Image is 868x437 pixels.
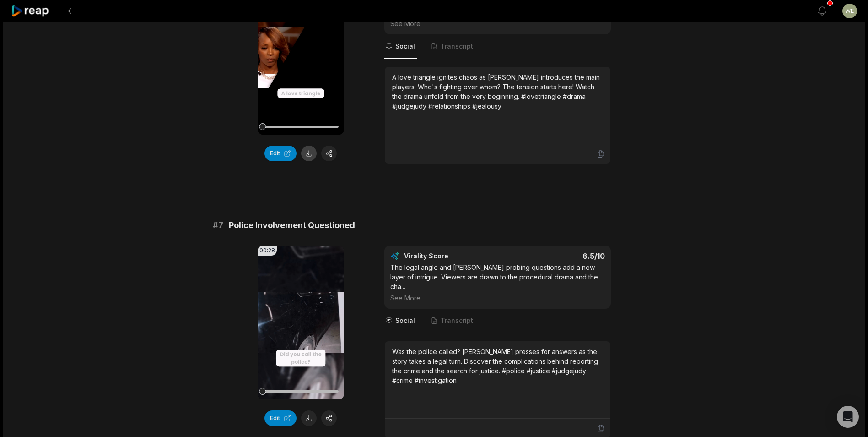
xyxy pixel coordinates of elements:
span: Social [395,316,415,325]
div: See More [390,293,605,303]
button: Edit [264,410,297,426]
div: 6.5 /10 [507,251,605,261]
div: Virality Score [404,251,502,261]
span: Transcript [441,42,473,51]
div: A love triangle ignites chaos as [PERSON_NAME] introduces the main players. Who's fighting over w... [392,72,603,111]
div: See More [390,19,605,28]
span: Social [395,42,415,51]
div: Was the police called? [PERSON_NAME] presses for answers as the story takes a legal turn. Discove... [392,347,603,385]
span: Transcript [441,316,473,325]
span: Police Involvement Questioned [229,219,355,232]
div: The legal angle and [PERSON_NAME] probing questions add a new layer of intrigue. Viewers are draw... [390,262,605,303]
video: Your browser does not support mp4 format. [258,246,344,399]
nav: Tabs [384,34,611,59]
div: Open Intercom Messenger [837,406,859,428]
button: Edit [264,146,297,161]
nav: Tabs [384,309,611,333]
span: # 7 [213,219,223,232]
